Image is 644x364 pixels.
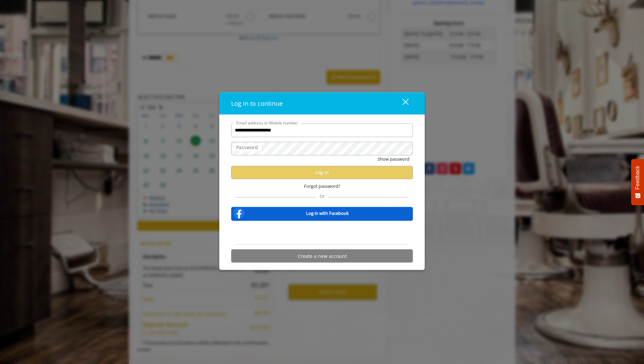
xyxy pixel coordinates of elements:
[233,143,261,151] label: Password
[231,123,413,137] input: Email address or Mobile number
[378,155,409,162] button: Show password
[306,210,349,217] b: Log in with Facebook
[635,166,641,189] span: Feedback
[233,119,301,126] label: Email address or Mobile number
[631,159,644,205] button: Feedback - Show survey
[288,225,357,240] iframe: Sign in with Google Button
[390,96,413,110] button: close dialog
[395,98,408,108] div: close dialog
[231,99,283,107] span: Log in to continue
[304,182,340,189] span: Forgot password?
[231,142,413,155] input: Password
[232,206,246,220] img: facebook-logo
[231,249,413,263] button: Create a new account
[231,166,413,179] button: Log in
[316,193,328,199] span: Or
